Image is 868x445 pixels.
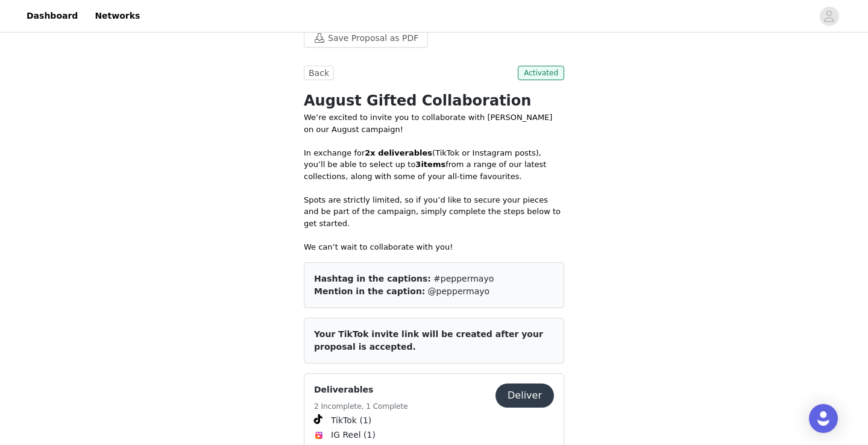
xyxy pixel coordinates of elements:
[304,28,428,48] button: Save Proposal as PDF
[314,383,408,396] h4: Deliverables
[518,66,564,80] span: Activated
[304,66,334,80] button: Back
[314,329,543,352] span: Your TikTok invite link will be created after your proposal is accepted.
[314,401,408,412] h5: 2 Incomplete, 1 Complete
[331,414,371,427] span: TikTok (1)
[331,429,376,441] span: IG Reel (1)
[365,148,432,157] strong: 2x deliverables
[314,286,425,296] span: Mention in the caption:
[809,404,838,433] div: Open Intercom Messenger
[415,160,421,169] strong: 3
[314,431,324,440] img: Instagram Reels Icon
[304,90,564,112] h1: August Gifted Collaboration
[495,383,554,408] button: Deliver
[87,2,147,30] a: Networks
[428,286,489,296] span: @peppermayo
[304,147,564,183] p: In exchange for (TikTok or Instagram posts), you’ll be able to select up to from a range of our l...
[304,241,564,253] p: We can’t wait to collaborate with you!
[421,160,445,169] strong: items
[19,2,85,30] a: Dashboard
[823,7,835,26] div: avatar
[314,274,431,283] span: Hashtag in the captions:
[304,194,564,230] p: Spots are strictly limited, so if you’d like to secure your pieces and be part of the campaign, s...
[304,112,564,135] p: We’re excited to invite you to collaborate with [PERSON_NAME] on our August campaign!
[433,274,494,283] span: #peppermayo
